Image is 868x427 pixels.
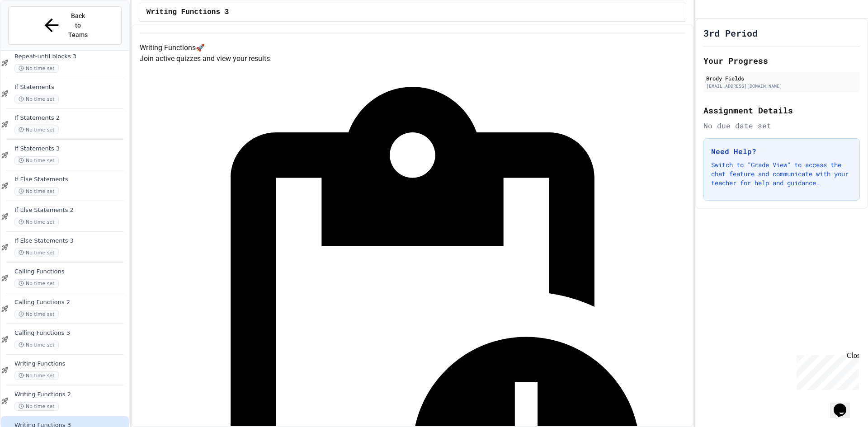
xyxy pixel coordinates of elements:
span: No time set [14,279,59,288]
span: No time set [14,402,59,411]
p: Switch to "Grade View" to access the chat feature and communicate with your teacher for help and ... [711,160,852,188]
h2: Your Progress [703,54,860,67]
h2: Assignment Details [703,104,860,117]
iframe: chat widget [830,391,859,418]
div: No due date set [703,120,860,131]
span: If Statements 2 [14,114,127,122]
h4: Writing Functions 🚀 [140,42,685,53]
span: No time set [14,341,59,349]
span: No time set [14,126,59,134]
div: Chat with us now!Close [4,4,62,57]
iframe: chat widget [793,352,859,390]
span: If Statements 3 [14,145,127,153]
h1: 3rd Period [703,27,758,39]
span: Writing Functions [14,360,127,368]
span: No time set [14,218,59,226]
p: Join active quizzes and view your results [140,53,685,64]
span: No time set [14,64,59,73]
span: Back to Teams [67,11,89,40]
span: If Else Statements 3 [14,237,127,245]
span: Repeat-until blocks 3 [14,53,127,61]
button: Back to Teams [8,6,122,45]
h3: Need Help? [711,146,852,157]
span: Writing Functions 2 [14,391,127,399]
span: No time set [14,187,59,196]
span: If Statements [14,84,127,91]
div: [EMAIL_ADDRESS][DOMAIN_NAME] [706,83,857,89]
span: No time set [14,249,59,257]
span: If Else Statements 2 [14,206,127,214]
span: If Else Statements [14,176,127,183]
span: No time set [14,95,59,103]
span: Calling Functions [14,268,127,276]
span: Calling Functions 2 [14,299,127,306]
span: No time set [14,156,59,165]
span: No time set [14,310,59,319]
span: Calling Functions 3 [14,329,127,337]
span: Writing Functions 3 [146,7,229,18]
span: No time set [14,371,59,380]
div: Brody Fields [706,74,857,82]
